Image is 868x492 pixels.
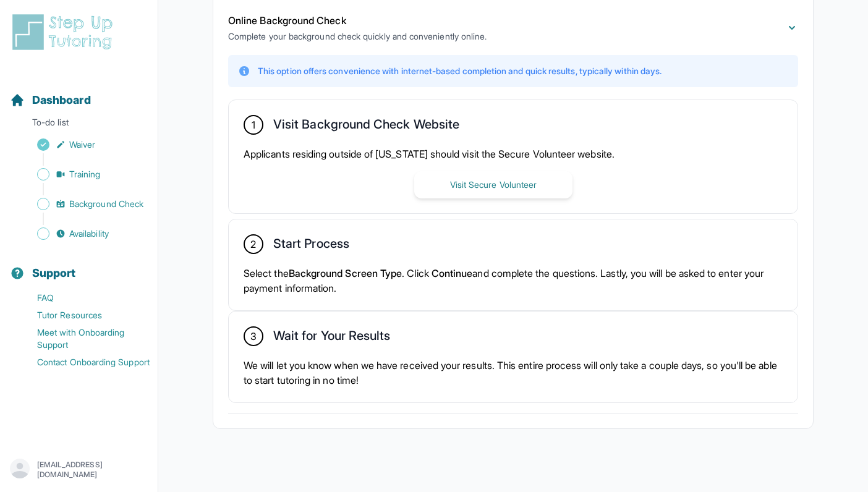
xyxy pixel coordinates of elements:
span: 1 [252,117,255,132]
span: Support [32,265,76,282]
p: To-do list [5,116,153,134]
h2: Wait for Your Results [273,328,390,348]
p: Select the . Click and complete the questions. Lastly, you will be asked to enter your payment in... [244,266,783,295]
button: Support [5,245,153,287]
h2: Visit Background Check Website [273,117,459,137]
a: Tutor Resources [10,307,158,324]
p: [EMAIL_ADDRESS][DOMAIN_NAME] [37,460,148,480]
button: Visit Secure Volunteer [414,171,572,198]
a: Contact Onboarding Support [10,354,158,371]
button: Online Background CheckComplete your background check quickly and conveniently online. [228,13,798,43]
span: Continue [432,267,473,279]
span: Online Background Check [228,14,346,27]
p: We will let you know when we have received your results. This entire process will only take a cou... [244,358,783,388]
span: Background Screen Type [289,267,402,279]
button: [EMAIL_ADDRESS][DOMAIN_NAME] [10,459,148,481]
p: This option offers convenience with internet-based completion and quick results, typically within... [258,65,662,77]
span: Availability [69,227,109,240]
span: Training [69,168,101,180]
a: Meet with Onboarding Support [10,324,158,354]
button: Dashboard [5,72,153,114]
p: Complete your background check quickly and conveniently online. [228,30,487,43]
span: Waiver [69,138,95,151]
span: 2 [250,237,256,252]
span: Background Check [69,198,143,210]
a: Visit Secure Volunteer [414,178,572,190]
span: 3 [250,329,257,344]
a: Waiver [10,136,158,153]
h2: Start Process [273,236,349,256]
p: Applicants residing outside of [US_STATE] should visit the Secure Volunteer website. [244,146,783,161]
img: logo [10,12,120,52]
a: Background Check [10,195,158,213]
span: Dashboard [32,91,91,109]
a: FAQ [10,289,158,307]
a: Availability [10,225,158,242]
a: Dashboard [10,91,91,109]
a: Training [10,166,158,183]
